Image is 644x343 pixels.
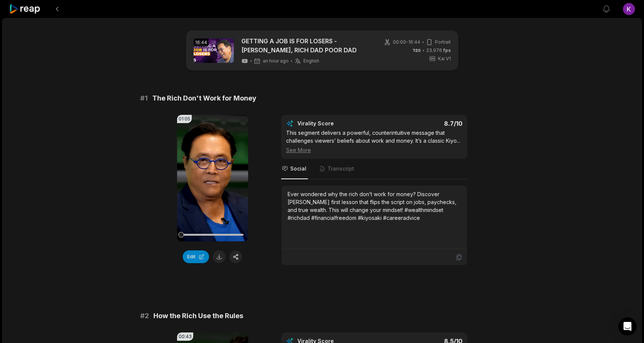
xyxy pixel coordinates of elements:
[618,317,636,335] div: Open Intercom Messenger
[286,146,462,154] div: See More
[288,190,461,222] div: Ever wondered why the rich don’t work for money? Discover [PERSON_NAME] first lesson that flips t...
[426,47,451,54] span: 23.976
[443,47,451,53] span: fps
[393,39,420,46] span: 00:00 - 16:44
[183,250,209,263] button: Edit
[281,159,467,179] nav: Tabs
[303,58,319,64] span: English
[382,120,462,127] div: 8.7 /10
[241,37,371,55] a: GETTING A JOB IS FOR LOSERS - [PERSON_NAME], RICH DAD POOR DAD
[153,311,243,321] span: How the Rich Use the Rules
[152,93,256,104] span: The Rich Don't Work for Money
[327,165,354,172] span: Transcript
[438,55,451,62] span: Kai V1
[140,93,148,104] span: # 1
[140,311,149,321] span: # 2
[286,129,462,154] div: This segment delivers a powerful, counterintuitive message that challenges viewers’ beliefs about...
[435,39,451,46] span: Portrait
[290,165,306,172] span: Social
[177,115,248,241] video: Your browser does not support mp4 format.
[263,58,289,64] span: an hour ago
[297,120,378,127] div: Virality Score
